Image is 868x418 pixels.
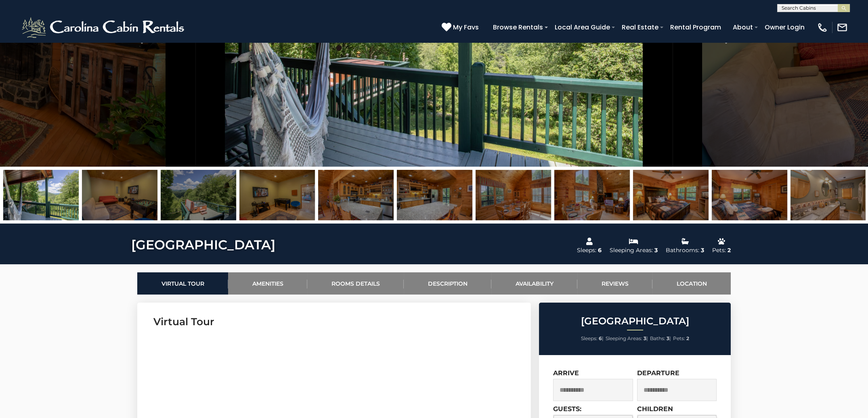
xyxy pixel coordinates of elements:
img: 163271229 [82,170,157,220]
img: mail-regular-white.png [837,22,848,33]
span: Baths: [650,335,665,341]
a: Rooms Details [307,272,404,295]
a: Browse Rentals [489,20,547,34]
label: Departure [637,369,679,377]
strong: 3 [667,335,669,341]
a: Virtual Tour [137,272,228,295]
img: White-1-2.png [20,15,188,40]
a: Reviews [577,272,652,295]
img: 163271232 [318,170,394,220]
strong: 6 [599,335,602,341]
span: Pets: [673,335,685,341]
span: My Favs [453,22,479,32]
label: Guests: [553,405,581,413]
img: 163271236 [633,170,709,220]
a: About [729,20,757,34]
a: Rental Program [666,20,725,34]
img: 163271228 [3,170,79,220]
a: Real Estate [618,20,663,34]
li: | [581,333,604,344]
label: Arrive [553,369,579,377]
strong: 2 [686,335,689,341]
a: My Favs [442,22,481,33]
span: Sleeping Areas: [606,335,642,341]
a: Description [404,272,491,295]
li: | [606,333,648,344]
img: 163271231 [239,170,315,220]
a: Amenities [228,272,307,295]
img: 163271234 [476,170,551,220]
img: 163271238 [790,170,866,220]
a: Owner Login [761,20,809,34]
img: 163271237 [712,170,787,220]
img: phone-regular-white.png [817,22,828,33]
img: 163271233 [397,170,472,220]
li: | [650,333,671,344]
span: Sleeps: [581,335,598,341]
label: Children [637,405,673,413]
img: 163271230 [161,170,236,220]
img: 163271235 [554,170,630,220]
h2: [GEOGRAPHIC_DATA] [541,316,729,326]
a: Local Area Guide [551,20,614,34]
a: Location [652,272,731,295]
a: Availability [491,272,577,295]
strong: 3 [644,335,646,341]
h3: Virtual Tour [153,315,515,329]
